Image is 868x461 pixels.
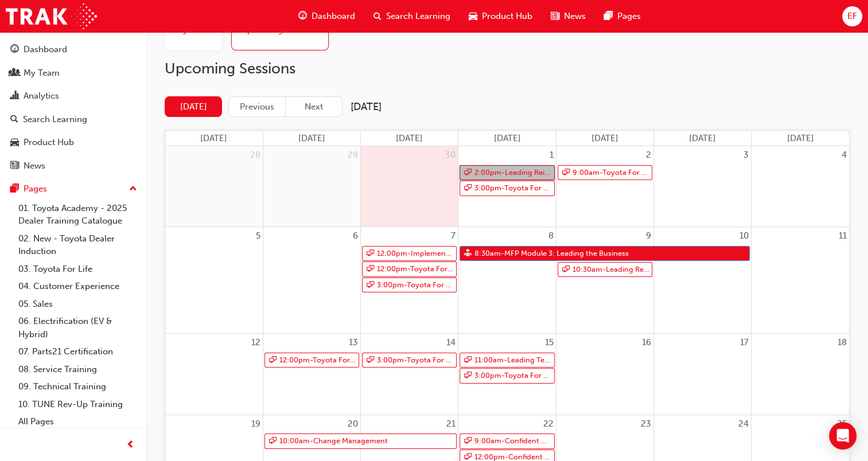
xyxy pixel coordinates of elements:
[444,415,458,433] a: October 21, 2025
[14,361,142,378] a: 08. Service Training
[279,434,388,448] span: 10:00am - Change Management
[543,334,556,351] a: October 15, 2025
[248,146,263,164] a: September 28, 2025
[5,37,142,178] button: DashboardMy TeamAnalyticsSearch LearningProduct HubNews
[493,133,520,143] span: [DATE]
[376,262,454,276] span: 12:00pm - Toyota For Life In Action - Virtual Classroom
[361,146,458,227] td: September 30, 2025
[562,166,570,180] span: sessionType_ONLINE_URL-icon
[835,334,849,351] a: October 18, 2025
[5,39,142,60] a: Dashboard
[653,227,751,334] td: October 10, 2025
[10,161,19,171] span: news-icon
[263,334,360,415] td: October 13, 2025
[14,312,142,343] a: 06. Electrification (EV & Hybrid)
[847,10,857,23] span: EF
[367,247,374,261] span: sessionType_ONLINE_URL-icon
[351,227,360,245] a: October 6, 2025
[787,133,814,143] span: [DATE]
[24,43,67,56] div: Dashboard
[126,438,135,452] span: prev-icon
[376,247,454,261] span: 12:00pm - Implementation of Digital & Social Media Marketing Strategy
[396,133,423,143] span: [DATE]
[564,10,586,23] span: News
[785,131,816,146] a: Saturday
[269,353,277,368] span: sessionType_ONLINE_URL-icon
[458,227,556,334] td: October 8, 2025
[361,334,458,415] td: October 14, 2025
[14,230,142,260] a: 02. New - Toyota Dealer Induction
[5,62,142,84] a: My Team
[298,133,325,143] span: [DATE]
[367,278,374,292] span: sessionType_ONLINE_URL-icon
[551,9,559,24] span: news-icon
[165,334,263,415] td: October 12, 2025
[460,5,542,28] a: car-iconProduct Hub
[228,96,286,118] button: Previous
[556,227,653,334] td: October 9, 2025
[839,146,849,164] a: October 4, 2025
[556,334,653,415] td: October 16, 2025
[5,178,142,200] button: Pages
[361,227,458,334] td: October 7, 2025
[6,3,97,29] img: Trak
[591,133,618,143] span: [DATE]
[367,262,374,276] span: sessionType_ONLINE_URL-icon
[464,369,472,383] span: sessionType_ONLINE_URL-icon
[14,396,142,413] a: 10. TUNE Rev-Up Training
[312,10,355,23] span: Dashboard
[542,5,595,28] a: news-iconNews
[617,10,641,23] span: Pages
[604,9,613,24] span: pages-icon
[345,146,360,164] a: September 29, 2025
[364,5,460,28] a: search-iconSearch Learning
[10,45,19,55] span: guage-icon
[842,6,862,26] button: EF
[14,200,142,230] a: 01. Toyota Academy - 2025 Dealer Training Catalogue
[736,415,751,433] a: October 24, 2025
[5,109,142,130] a: Search Learning
[345,415,360,433] a: October 20, 2025
[14,260,142,278] a: 03. Toyota For Life
[386,10,450,23] span: Search Learning
[458,334,556,415] td: October 15, 2025
[165,96,222,118] button: [DATE]
[376,278,454,292] span: 3:00pm - Toyota For Life In Action - Virtual Classroom
[737,227,751,245] a: October 10, 2025
[10,68,19,79] span: people-icon
[464,353,472,368] span: sessionType_ONLINE_URL-icon
[474,247,629,261] span: 8:30am - MFP Module 3: Leading the Business
[285,96,342,118] button: Next
[653,334,751,415] td: October 17, 2025
[376,353,454,368] span: 3:00pm - Toyota For Life In Action - Virtual Classroom
[640,334,653,351] a: October 16, 2025
[547,146,556,164] a: October 1, 2025
[556,146,653,227] td: October 2, 2025
[254,227,263,245] a: October 5, 2025
[469,9,477,24] span: car-icon
[458,146,556,227] td: October 1, 2025
[474,181,552,196] span: 3:00pm - Toyota For Life In Action - Virtual Classroom
[165,146,263,227] td: September 28, 2025
[347,334,360,351] a: October 13, 2025
[23,113,87,126] div: Search Learning
[443,146,458,164] a: September 30, 2025
[595,5,650,28] a: pages-iconPages
[24,159,45,173] div: News
[474,353,552,368] span: 11:00am - Leading Teams Effectively
[24,136,74,149] div: Product Hub
[689,133,716,143] span: [DATE]
[572,166,650,180] span: 9:00am - Toyota For Life In Action - Virtual Classroom
[24,89,59,103] div: Analytics
[10,91,19,101] span: chart-icon
[10,138,19,148] span: car-icon
[165,60,850,78] h2: Upcoming Sessions
[24,182,47,196] div: Pages
[752,227,849,334] td: October 11, 2025
[289,5,364,28] a: guage-iconDashboard
[589,131,621,146] a: Thursday
[14,278,142,295] a: 04. Customer Experience
[644,227,653,245] a: October 9, 2025
[394,131,425,146] a: Tuesday
[249,334,263,351] a: October 12, 2025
